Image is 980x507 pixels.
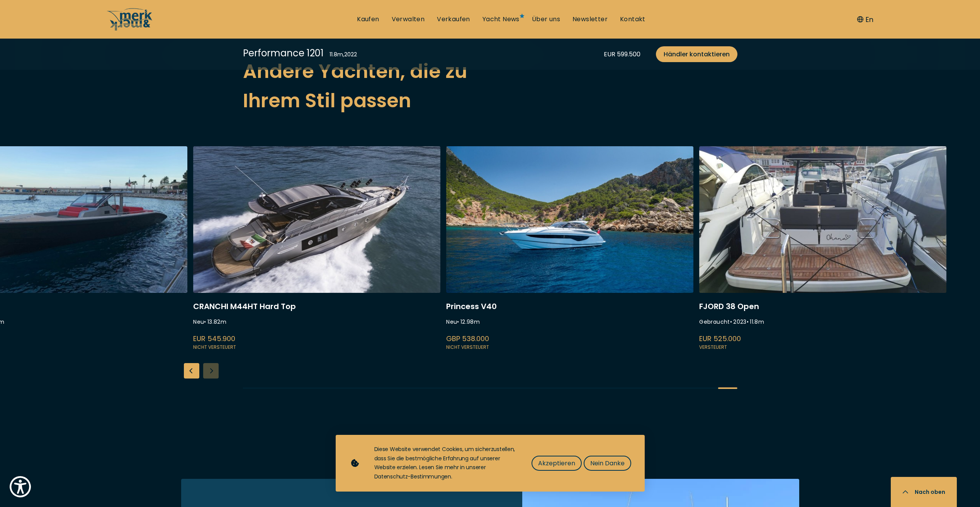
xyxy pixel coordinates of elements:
[532,15,560,24] a: Über uns
[532,456,582,471] button: Akzeptieren
[243,46,324,60] div: Performance 1201
[482,15,520,24] a: Yacht News
[656,46,737,62] a: Händler kontaktieren
[572,15,608,24] a: Newsletter
[538,458,575,468] span: Akzeptieren
[357,15,379,24] a: Kaufen
[604,49,640,59] div: EUR 599.500
[584,456,631,471] button: Nein Danke
[590,458,625,468] span: Nein Danke
[8,474,33,499] button: Show Accessibility Preferences
[891,477,957,507] button: Nach oben
[374,445,516,482] div: Diese Website verwendet Cookies, um sicherzustellen, dass Sie die bestmögliche Erfahrung auf unse...
[620,15,645,24] a: Kontakt
[437,15,470,24] a: Verkaufen
[243,57,475,115] h2: Andere Yachten, die zu Ihrem Stil passen
[857,14,873,25] button: En
[329,51,357,59] div: 11.8 m , 2022
[374,473,451,480] a: Datenschutz-Bestimmungen
[664,49,730,59] span: Händler kontaktieren
[184,363,199,379] div: Previous slide
[392,15,425,24] a: Verwalten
